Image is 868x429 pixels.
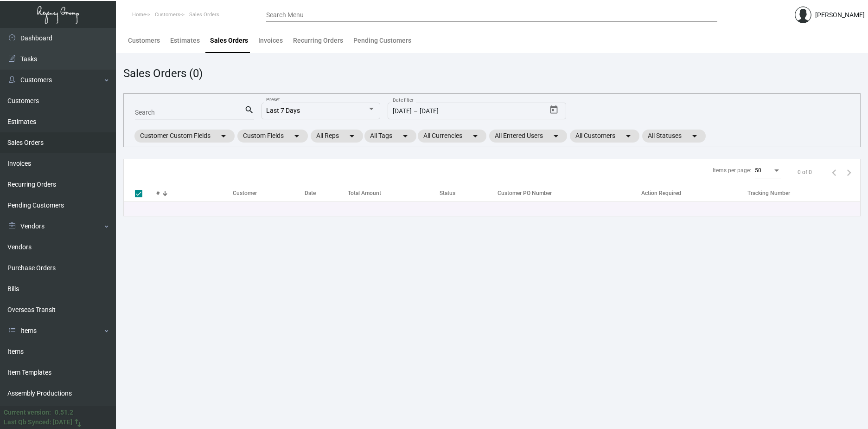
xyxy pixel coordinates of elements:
[795,6,811,23] img: admin@bootstrapmaster.com
[258,36,283,45] div: Invoices
[155,12,180,18] span: Customers
[713,166,751,175] div: Items per page:
[55,408,73,417] div: 0.51.2
[293,36,343,45] div: Recurring Orders
[123,65,203,82] div: Sales Orders (0)
[755,168,781,174] mat-select: Items per page:
[346,130,357,142] mat-icon: arrow_drop_down
[132,12,146,18] span: Home
[311,130,363,143] mat-chip: All Reps
[747,189,860,197] div: Tracking Number
[305,189,348,197] div: Date
[189,12,219,18] span: Sales Orders
[550,130,562,142] mat-icon: arrow_drop_down
[747,189,790,197] div: Tracking Number
[815,10,865,20] div: [PERSON_NAME]
[641,189,681,197] div: Action Required
[400,130,411,142] mat-icon: arrow_drop_down
[689,130,700,142] mat-icon: arrow_drop_down
[798,168,812,176] div: 0 of 0
[233,189,304,197] div: Customer
[353,36,411,45] div: Pending Customers
[470,130,481,142] mat-icon: arrow_drop_down
[414,108,418,115] span: –
[244,104,254,116] mat-icon: search
[498,189,641,197] div: Customer PO Number
[642,130,706,143] mat-chip: All Statuses
[755,167,761,174] span: 50
[570,130,639,143] mat-chip: All Customers
[210,36,248,45] div: Sales Orders
[266,107,300,114] span: Last 7 Days
[233,189,257,197] div: Customer
[623,130,634,142] mat-icon: arrow_drop_down
[641,189,747,197] div: Action Required
[418,130,486,143] mat-chip: All Currencies
[4,408,51,417] div: Current version:
[498,189,552,197] div: Customer PO Number
[291,130,302,142] mat-icon: arrow_drop_down
[134,130,235,143] mat-chip: Customer Custom Fields
[420,108,495,115] input: End date
[305,189,316,197] div: Date
[348,189,440,197] div: Total Amount
[364,130,416,143] mat-chip: All Tags
[156,189,160,197] div: #
[440,189,493,197] div: Status
[348,189,381,197] div: Total Amount
[440,189,455,197] div: Status
[156,189,233,197] div: #
[842,165,856,180] button: Next page
[218,130,229,142] mat-icon: arrow_drop_down
[393,108,412,115] input: Start date
[237,130,308,143] mat-chip: Custom Fields
[170,36,200,45] div: Estimates
[827,165,842,180] button: Previous page
[489,130,567,143] mat-chip: All Entered Users
[128,36,160,45] div: Customers
[4,417,72,427] div: Last Qb Synced: [DATE]
[547,103,562,117] button: Open calendar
